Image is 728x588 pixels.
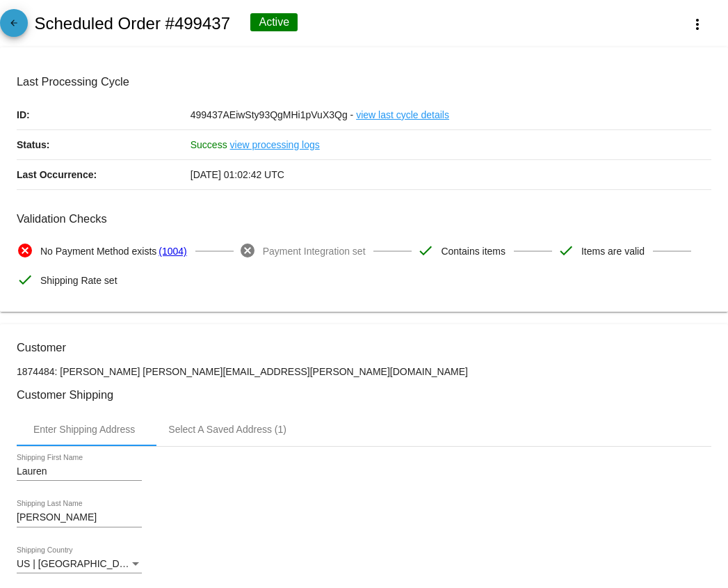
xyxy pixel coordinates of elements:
span: 499437AEiwSty93QgMHi1pVuX3Qg - [191,109,354,120]
p: Last Occurrence: [17,160,191,189]
h2: Scheduled Order #499437 [34,14,230,33]
mat-icon: arrow_back [6,18,22,35]
h3: Last Processing Cycle [17,75,711,88]
mat-icon: cancel [239,242,256,259]
span: No Payment Method exists [40,237,156,266]
h3: Customer [17,341,711,354]
span: Shipping Rate set [40,266,118,295]
mat-icon: check [17,271,33,288]
span: Items are valid [581,237,645,266]
p: ID: [17,100,191,129]
mat-select: Shipping Country [17,559,142,570]
div: Active [250,13,298,31]
span: US | [GEOGRAPHIC_DATA] [17,558,140,569]
div: Select A Saved Address (1) [168,424,286,435]
span: Success [191,139,227,150]
a: view last cycle details [356,100,449,129]
a: view processing logs [230,130,320,159]
span: Payment Integration set [263,237,366,266]
h3: Customer Shipping [17,388,711,402]
mat-icon: more_vert [689,16,706,33]
span: Contains items [441,237,505,266]
input: Shipping Last Name [17,512,142,523]
input: Shipping First Name [17,466,142,477]
p: 1874484: [PERSON_NAME] [PERSON_NAME][EMAIL_ADDRESS][PERSON_NAME][DOMAIN_NAME] [17,366,711,377]
a: (1004) [159,237,186,266]
mat-icon: cancel [17,242,33,259]
span: [DATE] 01:02:42 UTC [191,169,284,180]
p: Status: [17,130,191,159]
mat-icon: check [558,242,574,259]
div: Enter Shipping Address [33,424,135,435]
h3: Validation Checks [17,212,711,225]
mat-icon: check [417,242,434,259]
